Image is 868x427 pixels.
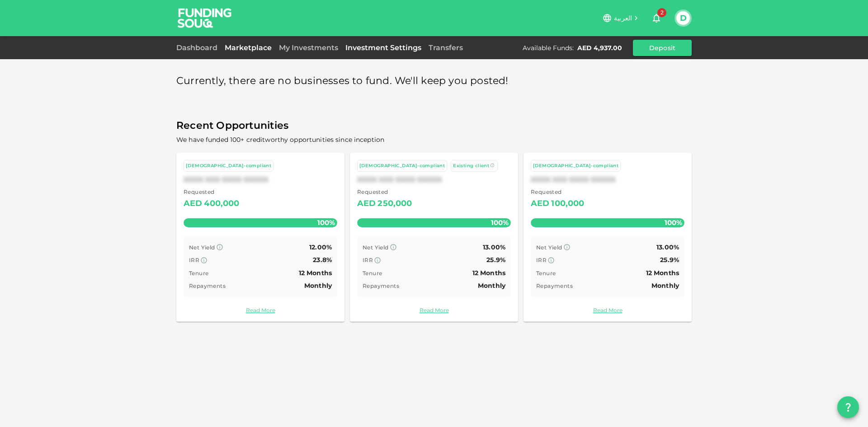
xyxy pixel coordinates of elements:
[176,153,344,322] a: [DEMOGRAPHIC_DATA]-compliantXXXX XXX XXXX XXXXX Requested AED400,000100% Net Yield 12.00% IRR 23....
[204,197,239,211] div: 400,000
[651,282,679,290] span: Monthly
[531,175,684,184] div: XXXX XXX XXXX XXXXX
[299,269,332,277] span: 12 Months
[184,306,337,314] a: Read More
[357,175,511,184] div: XXXX XXX XXXX XXXXX
[523,43,574,52] div: Available Funds :
[472,269,505,277] span: 12 Months
[186,162,271,170] div: [DEMOGRAPHIC_DATA]-compliant
[647,9,665,27] button: 2
[315,216,337,229] span: 100%
[657,8,666,17] span: 2
[189,282,226,289] span: Repayments
[536,270,556,277] span: Tenure
[536,244,562,251] span: Net Yield
[184,175,337,184] div: XXXX XXX XXXX XXXXX
[486,256,505,264] span: 25.9%
[551,197,584,211] div: 100,000
[313,256,332,264] span: 23.8%
[275,43,342,52] a: My Investments
[425,43,467,52] a: Transfers
[189,244,215,251] span: Net Yield
[350,153,518,322] a: [DEMOGRAPHIC_DATA]-compliant Existing clientXXXX XXX XXXX XXXXX Requested AED250,000100% Net Yiel...
[363,257,373,263] span: IRR
[357,197,376,211] div: AED
[577,43,622,52] div: AED 4,937.00
[531,306,684,314] a: Read More
[489,216,511,229] span: 100%
[656,243,679,251] span: 13.00%
[536,282,573,289] span: Repayments
[304,282,332,290] span: Monthly
[363,270,382,277] span: Tenure
[837,396,859,418] button: question
[453,163,489,169] span: Existing client
[662,216,684,229] span: 100%
[524,153,692,322] a: [DEMOGRAPHIC_DATA]-compliantXXXX XXX XXXX XXXXX Requested AED100,000100% Net Yield 13.00% IRR 25....
[531,197,549,211] div: AED
[533,162,618,170] div: [DEMOGRAPHIC_DATA]-compliant
[189,257,199,263] span: IRR
[176,117,692,135] span: Recent Opportunities
[531,188,585,197] span: Requested
[357,188,412,197] span: Requested
[176,43,221,52] a: Dashboard
[633,40,692,56] button: Deposit
[478,282,505,290] span: Monthly
[342,43,425,52] a: Investment Settings
[536,257,547,263] span: IRR
[176,136,384,144] span: We have funded 100+ creditworthy opportunities since inception
[377,197,412,211] div: 250,000
[176,72,509,90] span: Currently, there are no businesses to fund. We'll keep you posted!
[660,256,679,264] span: 25.9%
[676,11,690,25] button: D
[363,244,389,251] span: Net Yield
[357,306,511,314] a: Read More
[359,162,445,170] div: [DEMOGRAPHIC_DATA]-compliant
[363,282,399,289] span: Repayments
[646,269,679,277] span: 12 Months
[483,243,505,251] span: 13.00%
[184,197,202,211] div: AED
[221,43,275,52] a: Marketplace
[184,188,240,197] span: Requested
[614,14,632,22] span: العربية
[189,270,208,277] span: Tenure
[309,243,332,251] span: 12.00%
